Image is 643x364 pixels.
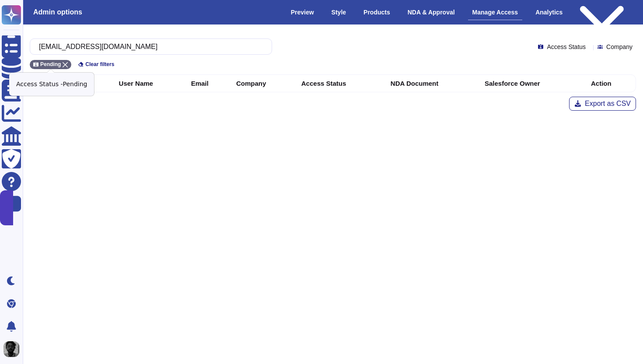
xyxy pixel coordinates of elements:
h3: Admin options [33,8,82,16]
div: Products [359,5,395,20]
th: Email [186,75,231,92]
span: Export as CSV [585,100,631,107]
div: NDA & Approval [403,5,459,20]
th: Company [231,75,296,92]
div: Manage Access [468,5,523,20]
span: Clear filters [85,62,114,67]
button: Export as CSV [569,97,636,111]
th: Salesforce Owner [479,75,586,92]
span: Access Status [547,44,586,50]
div: Access Status - Pending [9,73,94,96]
span: Pending [40,62,61,67]
div: Preview [287,5,318,20]
div: Style [327,5,350,20]
div: Analytics [531,5,567,20]
th: Action [586,75,636,92]
th: NDA Document [385,75,479,92]
input: Search by keywords [35,39,263,54]
th: Access Status [296,75,385,92]
span: Company [606,44,633,50]
th: User Name [114,75,186,92]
